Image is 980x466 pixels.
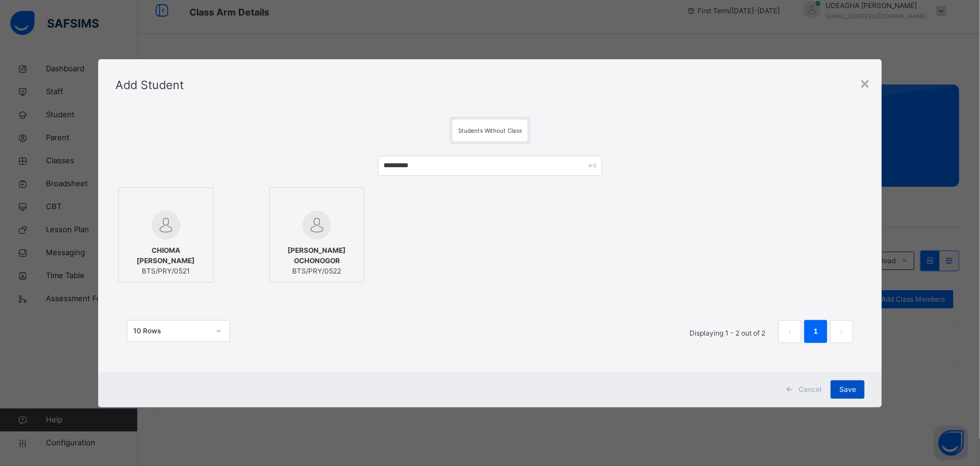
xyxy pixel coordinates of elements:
[830,320,853,343] li: 下一页
[859,71,870,95] div: ×
[276,266,358,276] span: BTS/PRY/0522
[811,324,822,339] a: 1
[839,384,856,395] span: Save
[276,245,358,266] span: [PERSON_NAME] OCHONOGOR
[778,320,801,343] button: prev page
[778,320,801,343] li: 上一页
[152,211,180,240] img: default.svg
[303,211,331,240] img: default.svg
[830,320,853,343] button: next page
[799,384,822,395] span: Cancel
[125,266,207,276] span: BTS/PRY/0521
[115,78,184,92] span: Add Student
[458,127,522,134] span: Students Without Class
[133,326,209,336] div: 10 Rows
[681,320,774,343] li: Displaying 1 - 2 out of 2
[125,245,207,266] span: CHIOMA [PERSON_NAME]
[804,320,827,343] li: 1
